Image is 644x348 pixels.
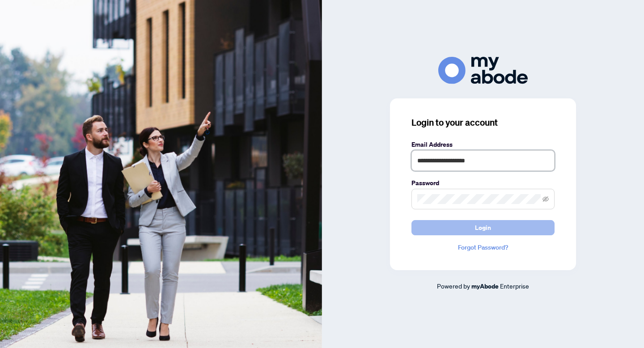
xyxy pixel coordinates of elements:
[438,57,528,84] img: ma-logo
[411,140,555,149] label: Email Address
[411,178,555,188] label: Password
[500,282,529,290] span: Enterprise
[437,282,470,290] span: Powered by
[542,196,549,202] span: eye-invisible
[475,221,491,235] span: Login
[471,281,499,291] a: myAbode
[411,242,555,252] a: Forgot Password?
[411,116,555,129] h3: Login to your account
[411,220,555,235] button: Login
